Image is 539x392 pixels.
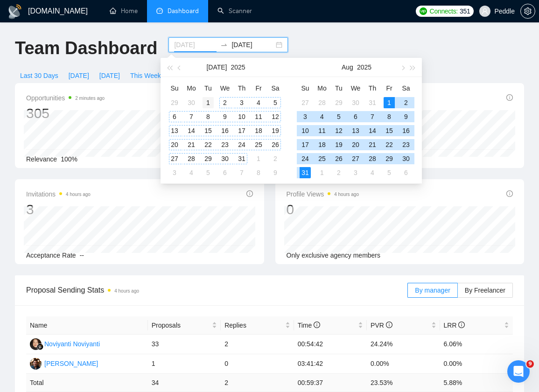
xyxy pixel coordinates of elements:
td: 2025-08-12 [330,124,347,138]
div: 8 [203,111,214,122]
td: 2025-08-11 [314,124,330,138]
td: 2025-08-05 [330,110,347,124]
td: 2025-08-27 [347,152,364,166]
td: 00:54:42 [294,335,367,354]
span: Profile Views [287,189,359,200]
div: 20 [350,139,361,150]
time: 4 hours ago [334,192,359,197]
td: Total [26,374,148,392]
td: 2025-08-08 [250,166,267,180]
div: 31 [236,153,247,164]
td: 2025-08-07 [233,166,250,180]
div: 28 [186,153,197,164]
iframe: Intercom live chat [507,360,530,383]
div: 5 [270,97,281,108]
td: 2025-07-04 [250,96,267,110]
button: 2025 [357,58,371,77]
td: 2025-08-18 [314,138,330,152]
div: 30 [400,153,412,164]
div: 22 [203,139,214,150]
div: [PERSON_NAME] [44,358,98,369]
span: This Week [130,70,161,81]
span: info-circle [246,190,253,197]
div: 0 [287,201,359,218]
td: 2025-07-17 [233,124,250,138]
div: 2 [333,167,344,178]
div: 19 [333,139,344,150]
span: Dashboard [168,7,199,15]
td: 2025-08-29 [381,152,398,166]
div: 2 [270,153,281,164]
img: gigradar-bm.png [37,343,43,350]
time: 4 hours ago [66,192,91,197]
th: Proposals [148,316,221,335]
td: 1 [148,354,221,374]
td: 2025-08-08 [381,110,398,124]
div: 305 [26,105,105,122]
th: We [347,81,364,96]
td: 2025-08-05 [200,166,217,180]
td: 2025-08-10 [297,124,314,138]
div: 4 [253,97,264,108]
span: 9 [526,360,534,368]
a: setting [520,7,535,15]
td: 2025-07-29 [200,152,217,166]
td: 2025-08-03 [297,110,314,124]
div: 16 [400,125,412,136]
button: setting [520,4,535,19]
div: 3 [300,111,311,122]
span: info-circle [506,190,513,197]
td: 2025-07-01 [200,96,217,110]
td: 2025-08-02 [398,96,414,110]
td: 2025-07-03 [233,96,250,110]
th: Fr [381,81,398,96]
div: 11 [316,125,328,136]
div: 28 [316,97,328,108]
div: 29 [333,97,344,108]
div: 12 [270,111,281,122]
time: 2 minutes ago [75,96,105,101]
td: 6.06% [440,335,513,354]
th: Replies [221,316,294,335]
div: 6 [350,111,361,122]
div: 31 [367,97,378,108]
td: 2025-07-22 [200,138,217,152]
td: 2 [221,374,294,392]
div: 31 [300,167,311,178]
span: Relevance [26,155,57,163]
div: 6 [219,167,231,178]
td: 2025-08-03 [166,166,183,180]
td: 2025-07-11 [250,110,267,124]
td: 2025-07-08 [200,110,217,124]
th: Fr [250,81,267,96]
td: 2025-08-22 [381,138,398,152]
div: 17 [236,125,247,136]
td: 2025-07-28 [183,152,200,166]
td: 2025-08-16 [398,124,414,138]
td: 2025-08-02 [267,152,284,166]
span: info-circle [314,322,320,328]
div: 23 [400,139,412,150]
div: 9 [219,111,231,122]
td: 2025-09-04 [364,166,381,180]
td: 2025-07-29 [330,96,347,110]
td: 2025-09-03 [347,166,364,180]
td: 2025-07-27 [166,152,183,166]
div: 1 [384,97,395,108]
div: 9 [270,167,281,178]
span: info-circle [506,94,513,101]
td: 2025-07-16 [217,124,233,138]
input: End date [231,40,274,50]
td: 2025-08-09 [398,110,414,124]
div: 28 [367,153,378,164]
span: Proposals [152,320,210,330]
th: Th [233,81,250,96]
div: 27 [300,97,311,108]
button: 2025 [231,58,245,77]
div: 30 [350,97,361,108]
th: Tu [200,81,217,96]
div: 2 [219,97,231,108]
button: Aug [342,58,353,77]
div: 30 [186,97,197,108]
div: 8 [253,167,264,178]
